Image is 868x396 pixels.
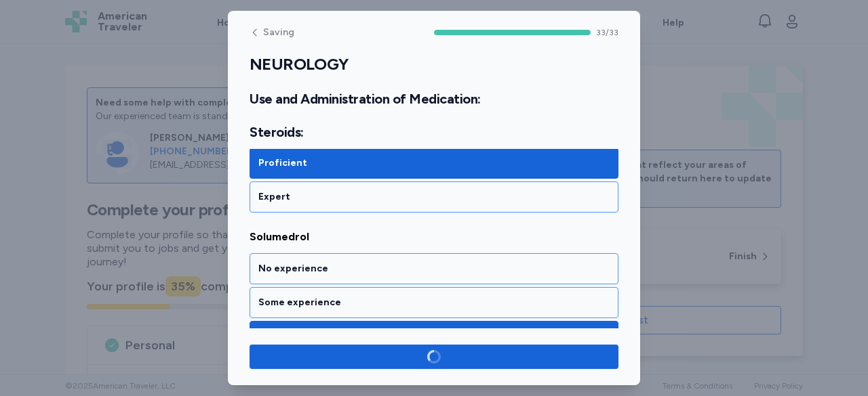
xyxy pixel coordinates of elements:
[263,28,294,37] span: Saving
[250,229,618,245] span: Solumedrol
[250,54,618,74] h1: NEUROLOGY
[258,262,610,276] div: No experience
[250,27,294,38] button: Saving
[258,190,610,204] div: Expert
[250,91,618,108] h2: Use and Administration of Medication:
[250,124,618,141] h2: Steroids:
[258,156,610,170] div: Proficient
[258,296,610,309] div: Some experience
[596,27,618,38] span: 33 / 33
